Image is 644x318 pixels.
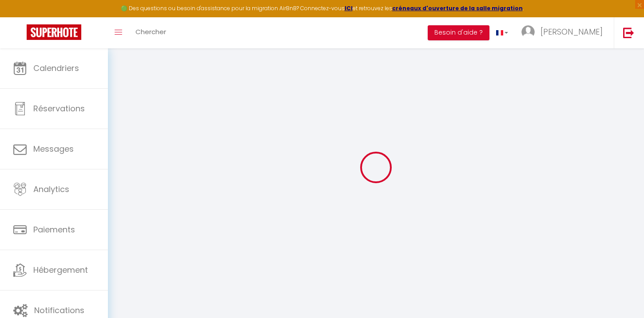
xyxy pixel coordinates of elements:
img: ... [521,25,535,39]
span: Réservations [33,103,85,114]
img: logout [623,27,634,38]
a: ICI [345,4,353,12]
span: Notifications [34,305,84,316]
a: créneaux d'ouverture de la salle migration [392,4,523,12]
span: Hébergement [33,264,88,275]
span: Analytics [33,184,69,195]
img: Super Booking [27,24,81,40]
a: ... [PERSON_NAME] [515,17,614,48]
span: Calendriers [33,63,79,74]
button: Besoin d'aide ? [428,25,489,40]
span: Chercher [135,27,166,36]
span: Messages [33,143,74,154]
button: Ouvrir le widget de chat LiveChat [7,4,34,30]
span: Paiements [33,224,75,235]
iframe: Chat [606,278,637,311]
span: [PERSON_NAME] [541,26,603,37]
a: Chercher [129,17,173,48]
